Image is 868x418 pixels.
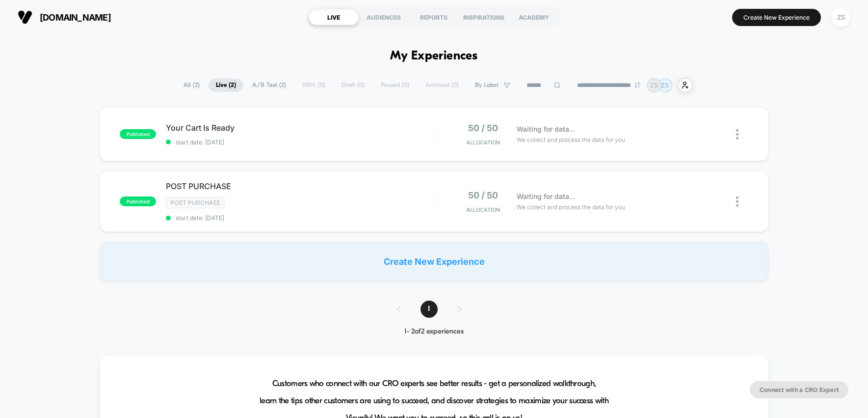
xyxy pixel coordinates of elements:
span: Post Purchase [166,197,225,208]
div: ACADEMY [509,9,559,25]
span: Your Cart Is Ready [166,123,433,133]
span: We collect and process the data for you [517,202,625,212]
img: close [736,129,738,139]
span: Allocation [466,206,500,213]
span: Waiting for data... [517,124,575,135]
h1: My Experiences [390,49,478,63]
span: POST PURCHASE [166,181,433,191]
div: ZS [831,8,850,27]
span: 1 [421,301,438,318]
span: Waiting for data... [517,191,575,202]
div: INSPIRATIONS [459,9,509,25]
p: ZS [650,82,658,89]
button: Connect with a CRO Expert [750,381,848,398]
div: Create New Experience [100,242,768,281]
span: Allocation [466,139,500,146]
img: close [736,196,738,207]
span: published [120,129,156,139]
span: 50 / 50 [468,123,498,133]
button: [DOMAIN_NAME] [15,9,114,25]
span: [DOMAIN_NAME] [40,12,111,23]
span: start date: [DATE] [166,139,433,146]
div: 1 - 2 of 2 experiences [387,328,481,336]
button: ZS [828,7,853,28]
button: Create New Experience [732,9,821,26]
span: All ( 2 ) [176,79,207,92]
img: end [634,82,640,88]
span: published [120,196,156,206]
div: REPORTS [409,9,459,25]
div: LIVE [309,9,359,25]
span: By Label [475,82,499,89]
img: Visually logo [18,10,32,25]
span: start date: [DATE] [166,214,433,222]
span: A/B Test ( 2 ) [245,79,293,92]
span: Live ( 2 ) [209,79,243,92]
div: AUDIENCES [359,9,409,25]
p: ZS [661,82,669,89]
span: 50 / 50 [468,190,498,200]
span: We collect and process the data for you [517,135,625,144]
